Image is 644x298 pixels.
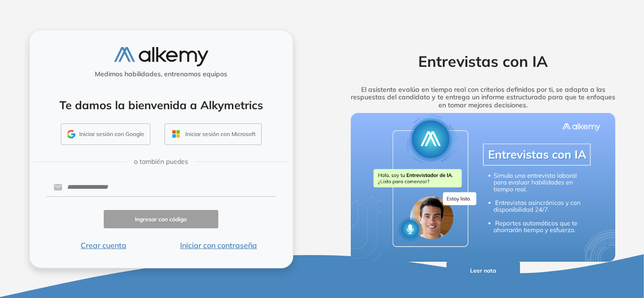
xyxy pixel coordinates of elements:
button: Ingresar con código [104,210,219,228]
img: logo-alkemy [114,47,208,66]
img: OUTLOOK_ICON [171,129,182,139]
h4: Te damos la bienvenida a Alkymetrics [42,98,281,112]
h5: El asistente evalúa en tiempo real con criterios definidos por ti, se adapta a las respuestas del... [336,86,630,109]
button: Iniciar sesión con Google [61,123,150,145]
h2: Entrevistas con IA [336,52,630,70]
button: Iniciar con contraseña [161,240,276,251]
img: GMAIL_ICON [67,130,75,138]
button: Crear cuenta [46,240,161,251]
img: img-more-info [351,113,616,262]
span: o también puedes [134,157,188,167]
button: Leer nota [446,262,520,280]
h5: Medimos habilidades, entrenamos equipos [33,70,289,78]
button: Iniciar sesión con Microsoft [165,123,262,145]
